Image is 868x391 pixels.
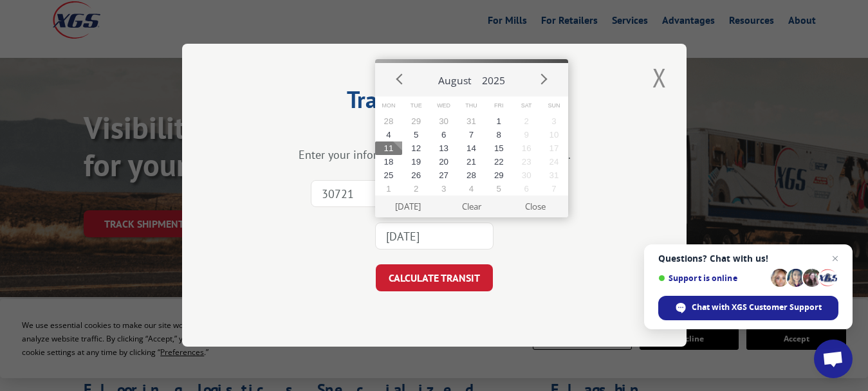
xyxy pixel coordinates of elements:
[513,168,540,182] button: 30
[513,128,540,141] button: 9
[503,195,567,217] button: Close
[430,155,457,168] button: 20
[430,128,457,141] button: 6
[477,63,510,93] button: 2025
[402,155,430,168] button: 19
[439,195,503,217] button: Clear
[540,141,568,155] button: 17
[457,141,485,155] button: 14
[692,302,822,313] span: Chat with XGS Customer Support
[457,155,485,168] button: 21
[375,96,403,115] span: Mon
[375,114,403,128] button: 28
[485,114,513,128] button: 1
[375,168,403,182] button: 25
[540,168,568,182] button: 31
[658,273,766,283] span: Support is online
[485,155,513,168] button: 22
[391,69,410,88] button: Prev
[402,182,430,195] button: 2
[311,181,429,208] input: Origin Zip
[457,114,485,128] button: 31
[375,182,403,195] button: 1
[430,168,457,182] button: 27
[658,253,838,264] span: Questions? Chat with us!
[485,128,513,141] button: 8
[513,155,540,168] button: 23
[513,114,540,128] button: 2
[485,96,513,115] span: Fri
[402,141,430,155] button: 12
[430,141,457,155] button: 13
[402,128,430,141] button: 5
[485,182,513,195] button: 5
[402,114,430,128] button: 29
[658,296,838,320] span: Chat with XGS Customer Support
[649,60,670,95] button: Close modal
[540,182,568,195] button: 7
[540,128,568,141] button: 10
[433,63,477,93] button: August
[402,168,430,182] button: 26
[485,168,513,182] button: 29
[540,114,568,128] button: 3
[376,265,493,292] button: CALCULATE TRANSIT
[375,141,403,155] button: 11
[513,96,540,115] span: Sat
[457,96,485,115] span: Thu
[375,128,403,141] button: 4
[246,91,622,115] h2: Transit Calculator
[457,168,485,182] button: 28
[540,155,568,168] button: 24
[246,148,622,163] div: Enter your information below to calculate transit time.
[430,96,457,115] span: Wed
[376,195,439,217] button: [DATE]
[430,182,457,195] button: 3
[430,114,457,128] button: 30
[457,182,485,195] button: 4
[513,141,540,155] button: 16
[814,340,853,378] a: Open chat
[402,96,430,115] span: Tue
[375,223,494,250] input: Tender Date
[485,141,513,155] button: 15
[457,128,485,141] button: 7
[533,69,553,88] button: Next
[375,155,403,168] button: 18
[513,182,540,195] button: 6
[540,96,568,115] span: Sun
